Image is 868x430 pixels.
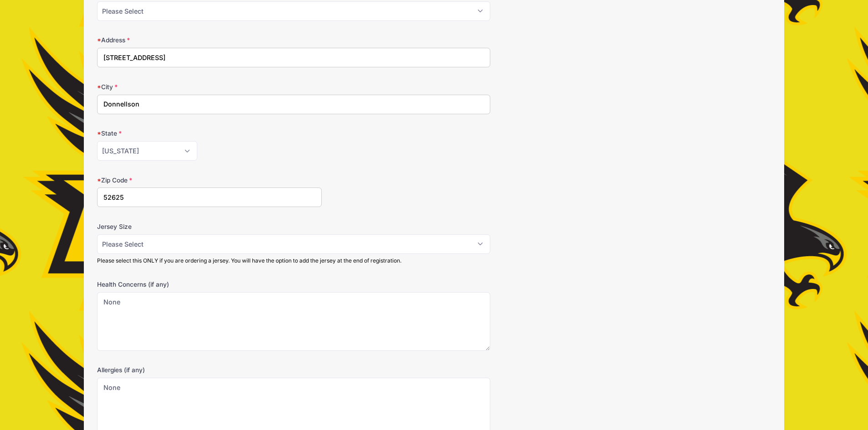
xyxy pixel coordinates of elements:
label: City [97,82,322,91]
textarea: None [97,292,490,351]
label: State [97,129,322,138]
label: Allergies (if any) [97,365,322,374]
label: Address [97,35,322,45]
label: Health Concerns (if any) [97,280,322,289]
input: xxxxx [97,187,322,207]
label: Jersey Size [97,222,322,231]
label: Zip Code [97,176,322,185]
div: Please select this ONLY if you are ordering a jersey. You will have the option to add the jersey ... [97,257,490,265]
